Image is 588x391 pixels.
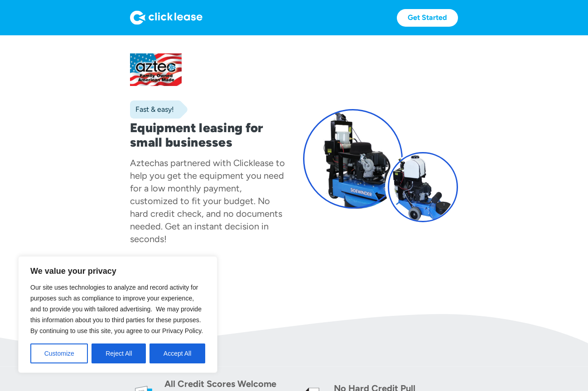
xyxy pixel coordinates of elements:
div: has partnered with Clicklease to help you get the equipment you need for a low monthly payment, c... [130,157,285,244]
div: Aztec [130,157,154,168]
button: Customize [30,343,88,363]
button: Accept All [149,343,205,363]
div: We value your privacy [18,256,217,373]
div: Fast & easy! [130,105,174,114]
div: All Credit Scores Welcome [164,377,289,390]
h1: Equipment leasing for small businesses [130,120,285,149]
p: We value your privacy [30,266,205,277]
img: Logo [130,10,202,25]
button: Reject All [92,343,146,363]
span: Our site uses technologies to analyze and record activity for purposes such as compliance to impr... [30,284,203,334]
a: Get Started [397,9,458,27]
